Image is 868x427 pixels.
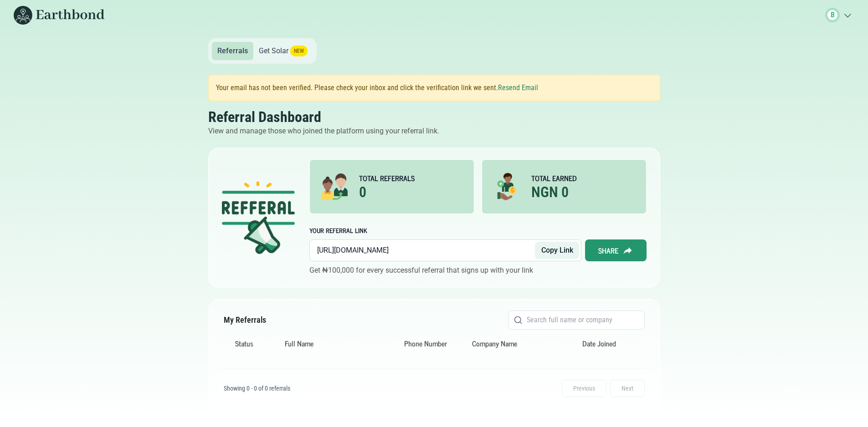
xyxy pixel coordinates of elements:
[622,245,633,256] img: Share button
[508,310,645,330] input: Search full name or company
[562,380,606,397] button: Previous
[393,334,461,353] th: Phone Number
[309,265,533,276] p: Get ₦100,000 for every successful referral that signs up with your link
[531,183,577,201] h3: NGN 0
[535,242,579,259] button: Copy Link
[224,384,290,393] p: Showing 0 - 0 of 0 referrals
[461,334,570,353] th: Company Name
[598,245,618,256] p: Share
[309,225,367,236] h2: YOUR REFERRAL LINK
[531,173,577,183] p: TOTAL EARNED
[321,171,348,203] img: Referral
[831,10,835,20] span: B
[222,159,295,276] img: Referral
[208,126,660,137] p: View and manage those who joined the platform using your referral link.
[359,183,415,201] h3: 0
[610,380,645,397] button: Next
[290,46,308,56] span: NEW
[224,334,273,353] th: Status
[498,82,538,93] button: Resend Email
[359,173,415,183] p: TOTAL REFERRALS
[493,171,520,203] img: Referral
[274,334,392,353] th: Full Name
[571,334,644,353] th: Date Joined
[208,75,660,101] div: Your email has not been verified. Please check your inbox and click the verification link we sent.
[14,6,105,25] img: Earthbond's long logo for desktop view
[514,315,523,325] img: Search
[224,314,266,326] h3: My Referrals
[212,42,253,60] a: Referrals
[253,42,313,60] a: Get SolarNEW
[208,108,660,126] h2: Referral Dashboard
